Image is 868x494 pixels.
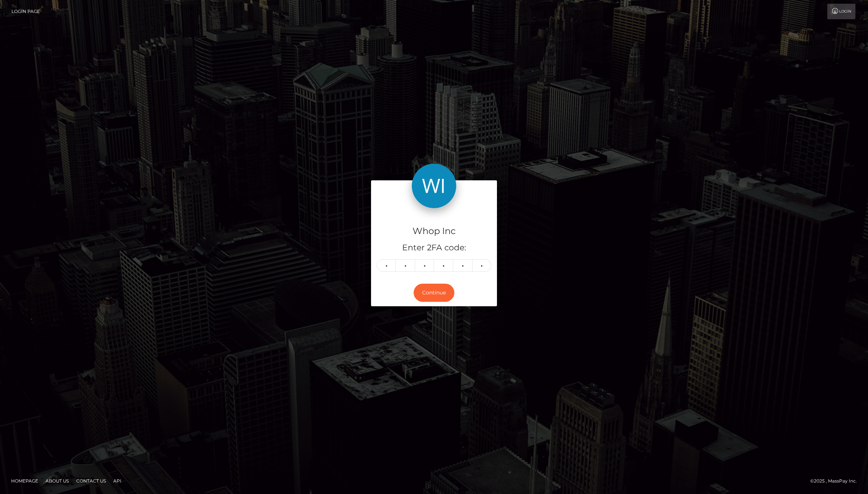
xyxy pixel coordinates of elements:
button: Continue [414,284,454,302]
a: Homepage [8,475,41,487]
a: Contact Us [73,475,109,487]
h4: Whop Inc [377,225,491,238]
div: © 2025 , MassPay Inc. [810,477,862,485]
a: Login Page [11,4,40,19]
a: Login [827,4,855,19]
a: API [110,475,124,487]
h5: Enter 2FA code: [377,242,491,254]
img: Whop Inc [412,164,456,208]
a: About Us [43,475,72,487]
